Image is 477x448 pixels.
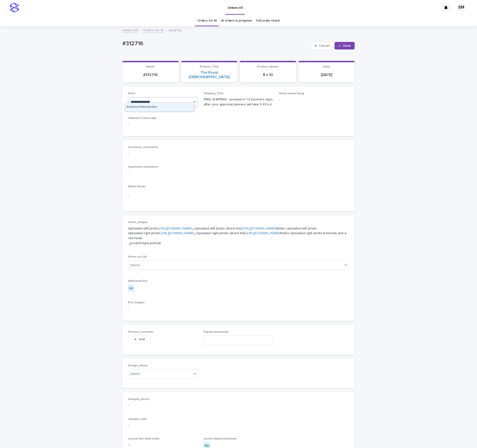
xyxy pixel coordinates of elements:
[128,185,146,188] span: Admin Notes
[343,44,351,47] span: Save
[169,27,182,33] p: #312716
[125,73,176,77] p: #312716
[122,40,309,47] p: #312716
[335,42,355,49] button: Save
[128,92,135,95] span: Artist
[128,437,160,440] span: source-fast-track-order
[130,372,142,376] div: Select...
[128,306,349,311] p: -
[9,3,19,12] img: stacker-logo-s-only.png
[128,166,158,168] span: Supervisor comments
[301,73,352,77] p: [DATE]
[279,92,304,95] span: Since needs fixing
[128,403,349,408] p: -
[146,65,155,68] span: Name
[128,122,198,127] p: -
[125,103,194,111] div: EmersonHernandez
[130,263,142,268] div: Select...
[128,331,154,333] span: Preview_customer
[128,280,147,282] span: Additional Pet
[161,232,194,235] a: [URL][DOMAIN_NAME]
[128,146,158,149] span: Customer_comments
[128,151,349,156] p: -
[243,73,293,77] p: 8 x 10
[197,15,217,26] a: Orders for AI
[128,226,349,246] p: Uploaded left photo: _Uploaded left photo (direct link): Notes Uploaded left photo: Uploaded righ...
[311,42,334,49] button: Cancel
[319,44,330,47] span: Cancel
[204,97,274,107] p: FREE SHIPPING - preview in 1-2 business days, after your approval delivery will take 5-10 b.d.
[204,92,223,95] span: Shipping_Title
[143,27,164,33] a: Orders for AI
[204,331,229,333] span: Digital_downloads
[128,336,151,343] button: Add
[128,364,148,367] span: Design_status
[128,301,145,304] span: Pet_Images
[128,423,349,428] p: -
[128,117,157,120] span: Claimed X Hours Ago
[128,194,349,199] p: -
[279,97,349,102] p: -
[243,227,276,230] a: [URL][DOMAIN_NAME]
[128,285,134,292] div: no
[247,232,280,235] a: [URL][DOMAIN_NAME]
[122,27,138,33] a: Orders V3
[221,15,252,26] a: AI orders in progress
[128,418,147,421] span: changes_size
[184,70,235,79] a: The Royal [DEMOGRAPHIC_DATA]
[128,398,149,401] span: changes_photo
[139,338,145,341] span: Add
[159,227,193,230] a: [URL][DOMAIN_NAME]
[128,170,349,175] p: -
[458,4,465,11] div: EM
[323,65,330,68] span: Date
[200,65,219,68] span: Product_Title
[128,221,148,224] span: Client_Images
[128,255,147,258] span: Photo not OK
[256,15,280,26] a: Full order check
[257,65,279,68] span: Product_Variant
[204,437,236,440] span: source-digital-download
